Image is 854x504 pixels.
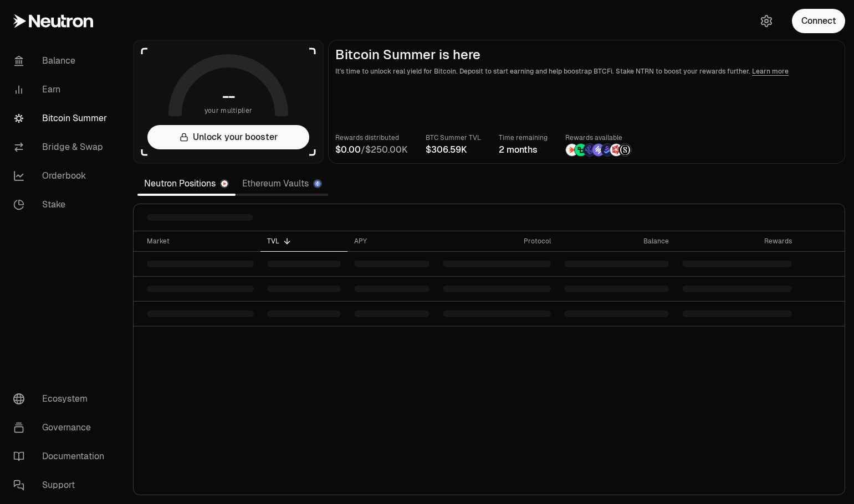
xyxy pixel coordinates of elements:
[752,67,789,76] a: Learn more
[335,143,408,157] div: /
[584,144,596,156] img: EtherFi Points
[610,144,622,156] img: Mars Fragments
[4,46,120,75] a: Balance
[147,125,309,149] button: Unlock your booster
[335,47,838,63] h2: Bitcoin Summer is here
[4,133,120,162] a: Bridge & Swap
[314,180,321,187] img: Ethereum Logo
[682,237,792,246] div: Rewards
[137,173,236,195] a: Neutron Positions
[354,237,429,246] div: APY
[4,75,120,104] a: Earn
[147,237,254,246] div: Market
[4,471,120,500] a: Support
[619,144,631,156] img: Structured Points
[499,132,548,143] p: Time remaining
[565,132,632,143] p: Rewards available
[204,105,253,116] span: your multiplier
[4,413,120,442] a: Governance
[566,144,578,156] img: NTRN
[564,237,669,246] div: Balance
[575,144,587,156] img: Lombard Lux
[236,173,329,195] a: Ethereum Vaults
[222,87,235,105] h1: --
[4,385,120,413] a: Ecosystem
[221,180,228,187] img: Neutron Logo
[4,442,120,471] a: Documentation
[4,104,120,133] a: Bitcoin Summer
[267,237,341,246] div: TVL
[4,162,120,190] a: Orderbook
[443,237,551,246] div: Protocol
[335,66,838,77] p: It's time to unlock real yield for Bitcoin. Deposit to start earning and help boostrap BTCFi. Sta...
[592,144,605,156] img: Solv Points
[601,144,613,156] img: Bedrock Diamonds
[4,190,120,219] a: Stake
[499,143,548,157] div: 2 months
[426,132,481,143] p: BTC Summer TVL
[792,9,845,33] button: Connect
[335,132,408,143] p: Rewards distributed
